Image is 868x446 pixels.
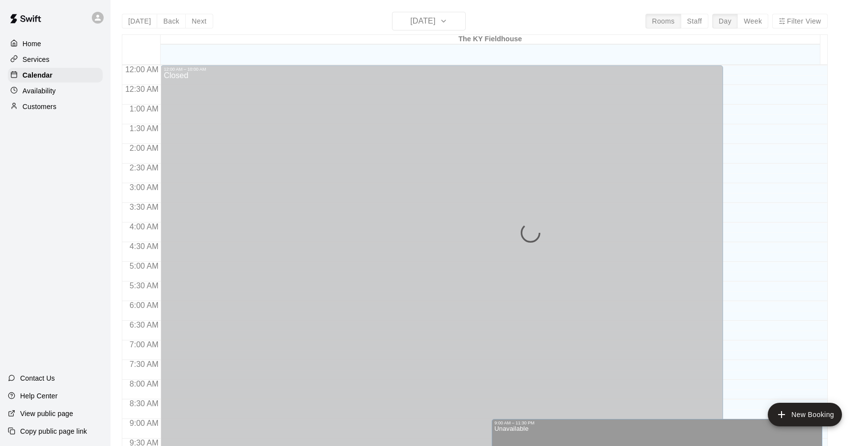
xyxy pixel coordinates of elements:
span: 12:30 AM [123,85,161,93]
a: Home [8,36,103,51]
div: 9:00 AM – 11:30 PM [495,420,819,425]
span: 5:00 AM [127,262,161,270]
span: 8:30 AM [127,399,161,408]
span: 7:30 AM [127,360,161,368]
span: 7:00 AM [127,340,161,349]
span: 12:00 AM [123,65,161,74]
p: Contact Us [20,373,55,383]
p: Calendar [23,70,53,80]
p: Availability [23,86,56,96]
div: The KY Fieldhouse [161,35,820,44]
span: 5:30 AM [127,281,161,290]
span: 2:00 AM [127,144,161,152]
span: 1:30 AM [127,124,161,133]
span: 2:30 AM [127,164,161,172]
span: 6:00 AM [127,301,161,309]
p: Services [23,55,50,64]
p: View public page [20,409,73,418]
span: 8:00 AM [127,380,161,388]
a: Calendar [8,68,103,83]
span: 3:00 AM [127,183,161,192]
span: 6:30 AM [127,321,161,329]
p: Customers [23,102,56,111]
button: add [768,403,842,426]
span: 4:30 AM [127,242,161,251]
span: 1:00 AM [127,105,161,113]
div: 12:00 AM – 10:00 AM [164,67,720,72]
p: Help Center [20,391,57,401]
a: Customers [8,99,103,114]
p: Copy public page link [20,426,87,436]
p: Home [23,39,41,49]
span: 4:00 AM [127,223,161,231]
a: Services [8,52,103,67]
a: Availability [8,84,103,98]
span: 3:30 AM [127,203,161,211]
span: 9:00 AM [127,419,161,427]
